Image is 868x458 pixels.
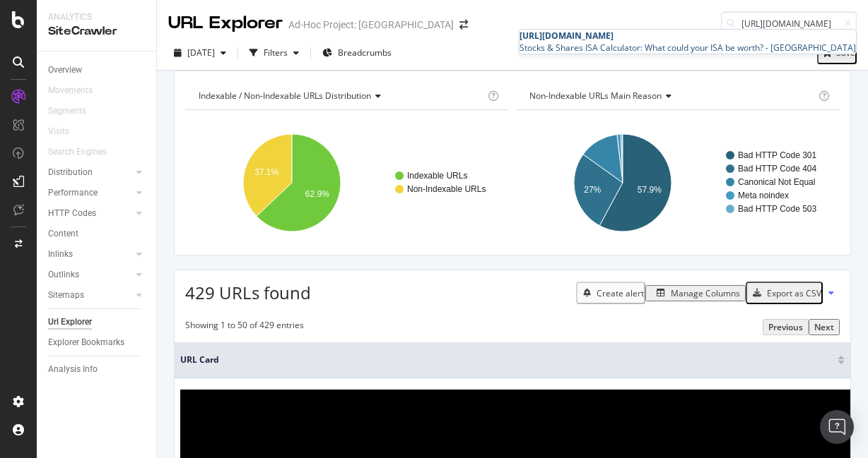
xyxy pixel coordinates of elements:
[48,145,121,159] a: Search Engines
[48,267,79,282] div: Outlinks
[814,321,834,333] div: Next
[48,83,107,98] a: Movements
[48,206,132,221] a: HTTP Codes
[48,335,146,350] a: Explorer Bookmarks
[738,164,817,174] text: Bad HTTP Code 404
[48,186,98,200] div: Performance
[338,47,392,59] span: Breadcrumbs
[185,121,509,244] svg: A chart.
[459,20,468,30] div: arrow-right-arrow-left
[520,30,856,54] a: [URL][DOMAIN_NAME]Stocks & Shares ISA Calculator: What could your ISA be worth? - [GEOGRAPHIC_DATA]
[638,185,662,195] text: 57.9%
[738,191,789,200] text: Meta noindex
[48,63,146,78] a: Overview
[48,247,73,262] div: Inlinks
[48,11,145,23] div: Analytics
[48,267,132,282] a: Outlinks
[48,315,92,330] div: Url Explorer
[520,42,856,54] div: Stocks & Shares ISA Calculator: What could your ISA be worth? - [GEOGRAPHIC_DATA]
[48,124,69,139] div: Visits
[520,30,614,42] span: [URL][DOMAIN_NAME]
[48,288,84,303] div: Sitemaps
[48,362,98,377] div: Analysis Info
[576,282,645,304] button: Create alert
[746,282,823,304] button: Export as CSV
[584,185,601,195] text: 27%
[820,410,854,444] div: Open Intercom Messenger
[763,319,809,335] button: Previous
[168,42,232,64] button: [DATE]
[185,281,311,304] span: 429 URLs found
[187,47,215,59] span: 2025 Sep. 5th
[671,287,740,299] div: Manage Columns
[244,42,305,64] button: Filters
[767,287,821,299] div: Export as CSV
[48,335,124,350] div: Explorer Bookmarks
[199,90,371,102] span: Indexable / Non-Indexable URLs distribution
[529,90,662,102] span: Non-Indexable URLs Main Reason
[48,247,132,262] a: Inlinks
[48,145,107,159] div: Search Engines
[48,124,83,139] a: Visits
[48,63,82,78] div: Overview
[597,287,644,299] div: Create alert
[527,85,816,107] h4: Non-Indexable URLs Main Reason
[196,85,485,107] h4: Indexable / Non-Indexable URLs Distribution
[48,186,132,200] a: Performance
[48,165,93,180] div: Distribution
[185,319,304,335] div: Showing 1 to 50 of 429 entries
[48,288,132,303] a: Sitemaps
[48,227,78,241] div: Content
[407,184,486,194] text: Non-Indexable URLs
[305,189,329,199] text: 62.9%
[288,18,454,32] div: Ad-Hoc Project: [GEOGRAPHIC_DATA]
[645,285,746,301] button: Manage Columns
[48,165,132,180] a: Distribution
[738,150,817,160] text: Bad HTTP Code 301
[48,227,146,241] a: Content
[738,204,817,214] text: Bad HTTP Code 503
[809,319,840,335] button: Next
[516,121,840,244] svg: A chart.
[48,104,100,119] a: Segments
[48,315,146,330] a: Url Explorer
[768,321,803,333] div: Previous
[48,83,93,98] div: Movements
[48,206,96,221] div: HTTP Codes
[721,11,857,36] input: Find a URL
[48,362,146,377] a: Analysis Info
[738,177,815,187] text: Canonical Not Equal
[407,171,467,181] text: Indexable URLs
[48,104,86,119] div: Segments
[180,354,834,366] span: URL Card
[264,47,288,59] div: Filters
[48,23,145,40] div: SiteCrawler
[317,42,397,64] button: Breadcrumbs
[168,11,283,35] div: URL Explorer
[254,167,278,177] text: 37.1%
